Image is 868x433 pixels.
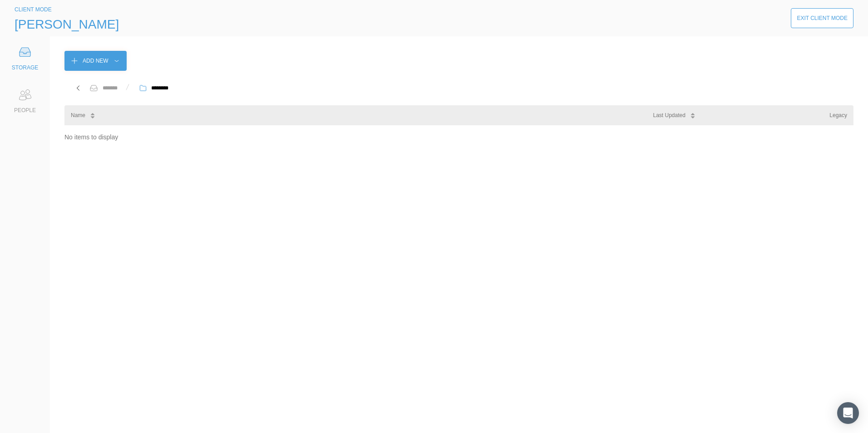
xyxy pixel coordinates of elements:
[15,6,52,13] span: CLIENT MODE
[64,131,853,143] div: No items to display
[797,14,848,23] div: Exit Client Mode
[791,8,853,28] button: Exit Client Mode
[829,111,847,120] div: Legacy
[71,111,85,120] div: Name
[15,17,119,32] span: [PERSON_NAME]
[837,402,859,424] div: Open Intercom Messenger
[83,56,108,65] div: Add New
[14,106,36,115] div: PEOPLE
[653,111,686,120] div: Last Updated
[12,63,38,72] div: STORAGE
[64,51,127,71] button: Add New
